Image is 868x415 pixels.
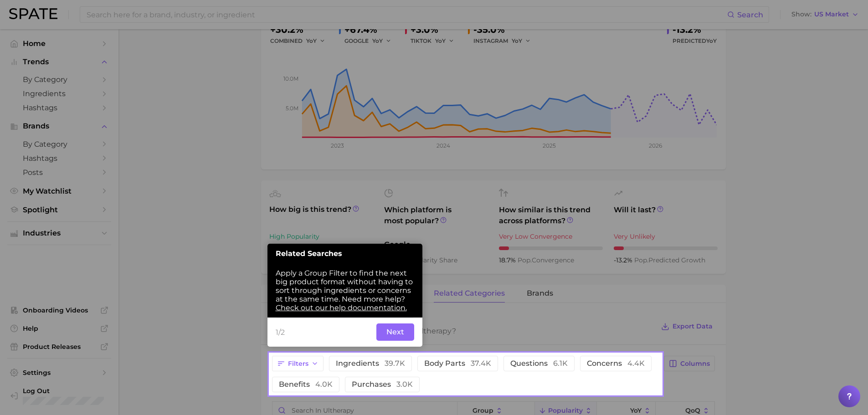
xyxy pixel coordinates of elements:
span: concerns [587,360,645,367]
span: ingredients [336,360,405,367]
span: purchases [352,381,413,388]
span: benefits [279,381,333,388]
span: 4.0k [315,380,333,389]
span: 39.7k [385,359,405,368]
span: 37.4k [471,359,491,368]
span: 3.0k [396,380,413,389]
span: 6.1k [553,359,568,368]
span: 4.4k [627,359,645,368]
span: questions [510,360,568,367]
span: Filters [288,360,308,368]
span: body parts [424,360,491,367]
button: Filters [272,356,324,371]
